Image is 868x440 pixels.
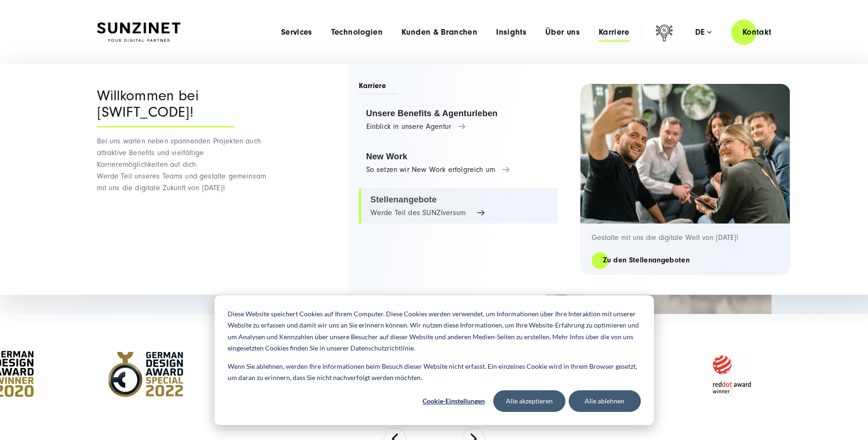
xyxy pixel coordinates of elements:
p: Diese Website speichert Cookies auf Ihrem Computer. Diese Cookies werden verwendet, um Informatio... [228,308,641,354]
a: Unsere Benefits & Agenturleben Einblick in unsere Agentur [359,102,558,138]
a: Kontakt [731,19,783,45]
a: Kunden & Branchen [401,28,477,37]
a: New Work So setzen wir New Work erfolgreich um [359,145,558,181]
button: Alle akzeptieren [493,390,565,412]
p: Gestalte mit uns die digitale Welt von [DATE]! [592,233,779,242]
a: Über uns [545,28,580,37]
a: Insights [496,28,527,37]
button: Cookie-Einstellungen [418,390,490,412]
img: SUNZINET Full Service Digital Agentur [97,22,180,42]
a: Zu den Stellenangeboten [592,255,701,266]
img: German Design Award Speacial - Full Service Digitalagentur SUNZINET [96,346,195,403]
p: Bei uns warten neben spannenden Projekten auch attraktive Benefits und vielfältige Karrieremöglic... [97,135,273,194]
p: Wenn Sie ablehnen, werden Ihre Informationen beim Besuch dieser Website nicht erfasst. Ein einzel... [228,361,641,384]
img: Digitalagentur und Internetagentur SUNZINET: 2 Frauen 3 Männer, die ein Selfie machen bei [580,84,790,224]
img: Reddot Award Winner - Full Service Digitalagentur SUNZINET [682,346,780,403]
a: Stellenangebote Werde Teil des SUNZIversum [359,188,558,224]
a: Technologien [331,28,383,37]
a: Karriere [599,28,630,37]
div: Cookie banner [215,295,654,425]
a: Services [281,28,312,37]
div: Willkommen bei [SWIFT_CODE]! [97,88,234,127]
span: Karriere [359,81,398,94]
button: Alle ablehnen [569,390,641,412]
div: de [695,28,712,37]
